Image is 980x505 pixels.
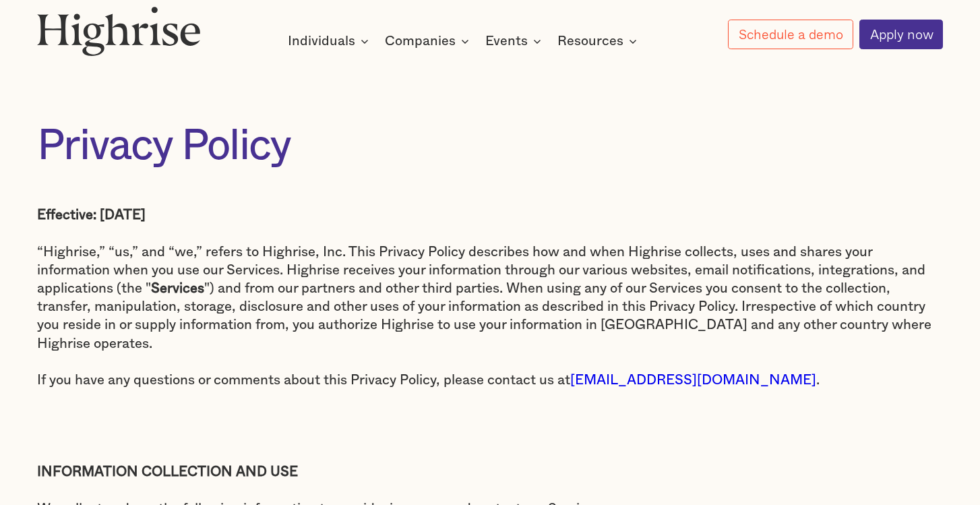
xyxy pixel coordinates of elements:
[37,372,944,408] p: If you have any questions or comments about this Privacy Policy, please contact us at . ‍
[37,123,944,170] h1: Privacy Policy
[37,208,146,222] strong: Effective: [DATE]
[557,33,623,49] div: Resources
[288,33,355,49] div: Individuals
[728,20,853,49] a: Schedule a demo
[37,6,201,55] img: Highrise logo
[859,20,944,50] a: Apply now
[37,243,944,353] p: “Highrise,” “us,” and “we,” refers to Highrise, Inc. This Privacy Policy describes how and when H...
[151,282,204,295] strong: Services
[385,33,456,49] div: Companies
[288,33,373,49] div: Individuals
[37,465,298,479] strong: INFORMATION COLLECTION AND USE
[37,427,944,445] p: ‍
[385,33,473,49] div: Companies
[557,33,641,49] div: Resources
[570,374,816,387] a: [EMAIL_ADDRESS][DOMAIN_NAME]
[485,33,545,49] div: Events
[485,33,528,49] div: Events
